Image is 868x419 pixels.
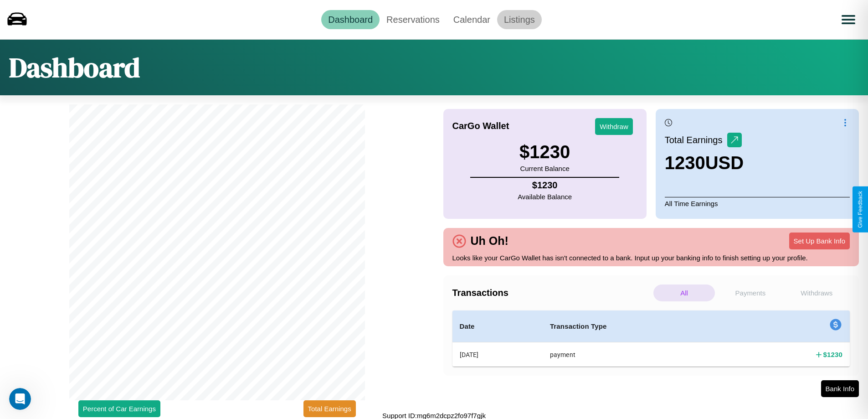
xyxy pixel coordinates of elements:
[836,7,861,32] button: Open menu
[786,285,847,301] p: Withdraws
[519,142,570,162] h3: $ 1230
[452,342,543,367] th: [DATE]
[466,234,513,248] h4: Uh Oh!
[452,252,850,264] p: Looks like your CarGo Wallet has isn't connected to a bank. Input up your banking info to finish ...
[543,342,734,367] th: payment
[452,310,850,367] table: simple table
[665,153,744,173] h3: 1230 USD
[380,10,447,29] a: Reservations
[9,49,140,86] h1: Dashboard
[497,10,542,29] a: Listings
[857,191,863,228] div: Give Feedback
[653,285,715,301] p: All
[321,10,380,29] a: Dashboard
[665,132,727,148] p: Total Earnings
[519,162,570,175] p: Current Balance
[9,388,31,410] iframe: Intercom live chat
[452,121,509,131] h4: CarGo Wallet
[518,191,572,203] p: Available Balance
[719,285,781,301] p: Payments
[789,233,850,249] button: Set Up Bank Info
[447,10,497,29] a: Calendar
[823,350,842,359] h4: $ 1230
[78,400,160,417] button: Percent of Car Earnings
[595,118,633,135] button: Withdraw
[550,321,727,332] h4: Transaction Type
[665,197,850,210] p: All Time Earnings
[460,321,535,332] h4: Date
[452,288,651,298] h4: Transactions
[821,380,859,397] button: Bank Info
[303,400,356,417] button: Total Earnings
[518,180,572,191] h4: $ 1230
